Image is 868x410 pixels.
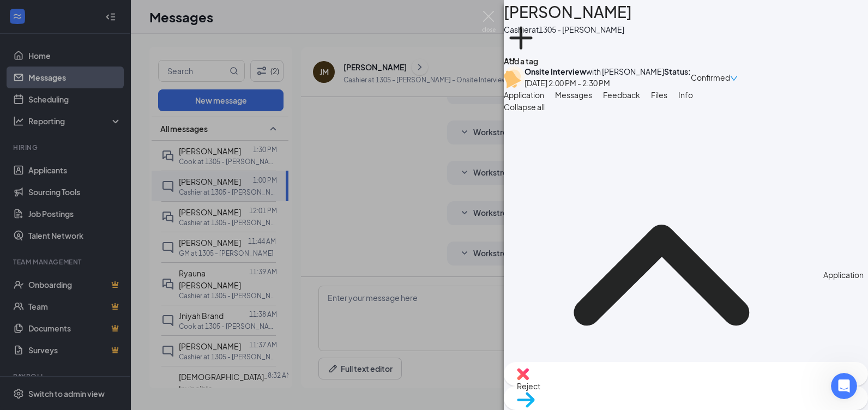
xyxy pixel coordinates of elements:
span: Info [678,90,693,100]
div: We typically reply in under a minute [22,167,182,179]
b: Onsite Interview [525,67,586,76]
iframe: Intercom live chat [831,373,857,399]
span: Application [504,90,544,100]
div: with [PERSON_NAME] [525,66,664,77]
button: Messages [109,310,218,353]
div: Cashier at 1305 - [PERSON_NAME] [504,24,632,35]
span: Feedback [603,90,640,100]
span: Files [651,90,667,100]
p: How can we help? [22,114,196,133]
img: Profile image for Chloe [148,17,170,39]
div: Application [823,269,864,281]
button: PlusAdd a tag [504,21,538,67]
span: Messages [555,90,592,100]
span: Messages [145,337,183,345]
span: Collapse all [504,102,545,112]
span: down [730,75,738,82]
div: [DATE] 2:00 PM - 2:30 PM [525,77,664,89]
img: Profile image for James [128,17,149,39]
div: Close [188,17,207,37]
img: logo [22,23,85,37]
div: Status : [664,66,691,89]
img: Profile image for Shin [107,17,129,39]
span: Reject [517,381,540,391]
span: Confirmed [691,71,730,83]
div: Send us a message [22,156,182,167]
div: Send us a messageWe typically reply in under a minute [11,147,207,188]
p: Hi [PERSON_NAME] 👋 [22,77,196,114]
svg: Plus [504,21,538,55]
span: Home [42,337,67,345]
